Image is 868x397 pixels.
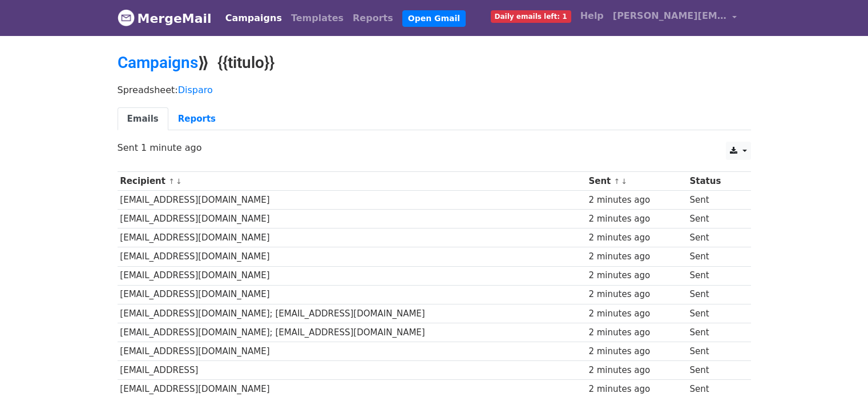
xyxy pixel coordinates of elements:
a: Templates [286,7,348,30]
td: Sent [687,323,742,342]
div: 2 minutes ago [588,250,684,263]
a: Emails [118,107,168,131]
td: Sent [687,266,742,285]
td: Sent [687,342,742,360]
a: Daily emails left: 1 [486,5,576,27]
a: Reports [168,107,225,131]
td: [EMAIL_ADDRESS][DOMAIN_NAME] [118,266,586,285]
div: 2 minutes ago [588,212,684,226]
td: Sent [687,285,742,304]
td: [EMAIL_ADDRESS][DOMAIN_NAME] [118,210,586,228]
a: ↑ [614,177,620,186]
span: Daily emails left: 1 [491,10,571,23]
div: 2 minutes ago [588,231,684,244]
th: Sent [586,172,687,191]
td: [EMAIL_ADDRESS][DOMAIN_NAME] [118,228,586,247]
a: Reports [348,7,398,30]
a: Help [576,5,608,27]
td: [EMAIL_ADDRESS][DOMAIN_NAME]; [EMAIL_ADDRESS][DOMAIN_NAME] [118,323,586,342]
a: ↓ [621,177,627,186]
a: Disparo [178,85,213,95]
a: ↓ [176,177,182,186]
a: Campaigns [221,7,286,30]
div: 2 minutes ago [588,383,684,396]
div: 2 minutes ago [588,326,684,339]
a: Campaigns [118,53,198,72]
h2: ⟫ {{titulo}} [118,53,751,73]
td: Sent [687,361,742,380]
th: Status [687,172,742,191]
td: [EMAIL_ADDRESS] [118,361,586,380]
a: [PERSON_NAME][EMAIL_ADDRESS][DOMAIN_NAME] [608,5,742,31]
p: Spreadsheet: [118,84,751,96]
p: Sent 1 minute ago [118,142,751,154]
a: Open Gmail [402,10,466,27]
a: MergeMail [118,6,212,30]
div: 2 minutes ago [588,194,684,207]
div: 2 minutes ago [588,269,684,282]
td: Sent [687,247,742,266]
td: Sent [687,191,742,210]
div: 2 minutes ago [588,364,684,377]
span: [PERSON_NAME][EMAIL_ADDRESS][DOMAIN_NAME] [613,9,727,23]
a: ↑ [168,177,175,186]
td: Sent [687,210,742,228]
td: Sent [687,304,742,323]
td: Sent [687,228,742,247]
th: Recipient [118,172,586,191]
td: [EMAIL_ADDRESS][DOMAIN_NAME] [118,191,586,210]
td: [EMAIL_ADDRESS][DOMAIN_NAME]; [EMAIL_ADDRESS][DOMAIN_NAME] [118,304,586,323]
img: MergeMail logo [118,9,135,26]
td: [EMAIL_ADDRESS][DOMAIN_NAME] [118,342,586,360]
div: 2 minutes ago [588,345,684,358]
td: [EMAIL_ADDRESS][DOMAIN_NAME] [118,247,586,266]
div: 2 minutes ago [588,307,684,320]
td: [EMAIL_ADDRESS][DOMAIN_NAME] [118,285,586,304]
div: 2 minutes ago [588,288,684,301]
